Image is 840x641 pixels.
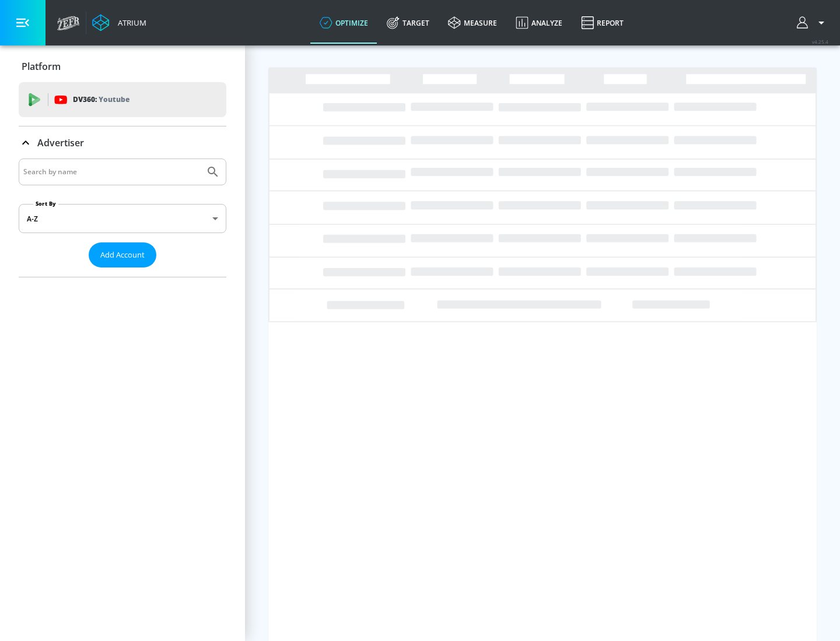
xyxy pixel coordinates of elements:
p: Youtube [99,93,129,105]
a: Target [377,2,439,44]
a: Analyze [506,2,572,44]
p: Advertiser [37,136,84,149]
div: A-Z [19,204,226,233]
div: Advertiser [19,159,226,277]
div: Atrium [113,17,146,28]
nav: list of Advertiser [19,267,226,277]
a: Atrium [92,14,146,31]
div: Platform [19,50,226,83]
p: DV360: [73,93,129,106]
p: Platform [22,60,61,73]
a: Report [572,2,633,44]
a: measure [439,2,506,44]
label: Sort By [33,200,58,207]
input: Search by name [23,164,200,179]
span: Add Account [100,248,145,262]
div: Advertiser [19,126,226,159]
a: optimize [310,2,377,44]
div: DV360: Youtube [19,82,226,117]
span: v 4.25.4 [812,38,828,45]
button: Add Account [89,242,156,267]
